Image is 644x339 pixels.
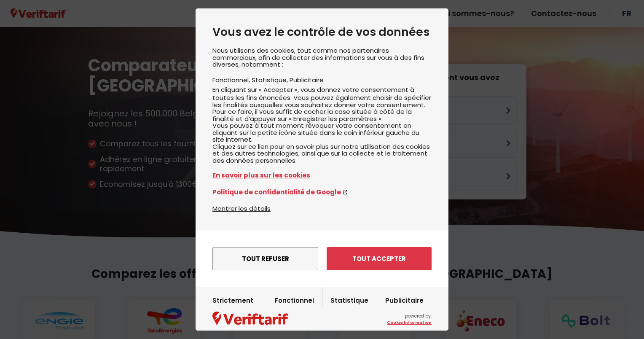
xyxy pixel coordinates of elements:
[290,75,324,84] li: Publicitaire
[212,204,271,213] button: Montrer les détails
[212,75,252,84] li: Fonctionnel
[212,47,432,204] div: Nous utilisons des cookies, tout comme nos partenaires commerciaux, afin de collecter des informa...
[196,230,448,287] div: menu
[252,75,290,84] li: Statistique
[212,170,432,180] a: En savoir plus sur les cookies
[212,187,432,197] a: Politique de confidentialité de Google
[212,296,267,337] label: Strictement nécessaire
[327,247,432,270] button: Tout accepter
[385,296,424,337] label: Publicitaire
[330,296,368,337] label: Statistique
[212,25,432,39] h2: Vous avez le contrôle de vos données
[212,247,318,270] button: Tout refuser
[275,296,314,337] label: Fonctionnel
